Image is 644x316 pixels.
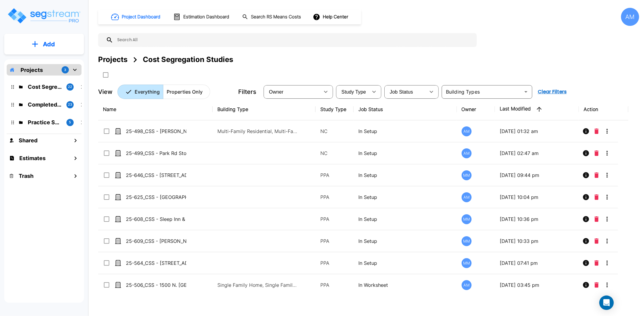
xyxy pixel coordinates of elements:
[462,170,472,180] div: MM
[135,88,160,95] p: Everything
[98,54,127,65] div: Projects
[500,259,574,267] p: [DATE] 07:41 pm
[462,214,472,224] div: MM
[592,147,601,159] button: Delete
[163,85,210,99] button: Properties Only
[341,89,366,94] span: Study Type
[269,89,284,94] span: Owner
[601,213,613,225] button: More-Options
[320,150,349,157] p: NC
[522,88,530,96] button: Open
[444,88,521,96] input: Building Types
[592,125,601,137] button: Delete
[43,40,55,49] p: Add
[126,259,186,267] p: 25-564_CSS - [STREET_ADDRESS][PERSON_NAME], ID - Concentrate - [PERSON_NAME]
[601,147,613,159] button: More-Options
[580,191,592,203] button: Info
[580,279,592,291] button: Info
[21,66,43,74] p: Projects
[320,128,349,135] p: NC
[390,89,413,94] span: Job Status
[601,125,613,137] button: More-Options
[358,215,452,223] p: In Setup
[500,150,574,157] p: [DATE] 02:47 am
[320,281,349,289] p: PPA
[217,281,299,289] p: Single Family Home, Single Family Home Site
[143,54,233,65] div: Cost Segregation Studies
[580,213,592,225] button: Info
[462,192,472,202] div: AM
[500,237,574,245] p: [DATE] 10:33 pm
[462,280,472,290] div: AM
[599,296,614,310] div: Open Intercom Messenger
[122,14,160,20] h1: Project Dashboard
[592,279,601,291] button: Delete
[462,148,472,158] div: AM
[117,85,163,99] button: Everything
[240,11,304,23] button: Search RS Means Costs
[312,11,351,23] button: Help Center
[316,98,354,120] th: Study Type
[265,83,320,100] div: Select
[251,14,301,20] h1: Search RS Means Costs
[19,154,46,162] h1: Estimates
[98,98,213,120] th: Name
[109,10,164,23] button: Project Dashboard
[320,194,349,201] p: PPA
[462,258,472,268] div: MM
[462,236,472,246] div: MM
[68,84,72,89] p: 22
[592,169,601,181] button: Delete
[69,120,71,125] p: 5
[126,172,186,179] p: 25-646_CSS - [STREET_ADDRESS][PERSON_NAME] - TRES Real Estate Services - [PERSON_NAME]
[19,136,37,144] h1: Shared
[601,191,613,203] button: More-Options
[462,126,472,136] div: AM
[358,237,452,245] p: In Setup
[457,98,495,120] th: Owner
[28,83,62,91] p: Cost Segregation Studies
[592,191,601,203] button: Delete
[183,14,229,20] h1: Estimation Dashboard
[117,85,210,99] div: Platform
[126,237,186,245] p: 25-609_CSS - [PERSON_NAME] Oshkosh, [GEOGRAPHIC_DATA] - Serenity Hosp - [PERSON_NAME]
[126,194,186,201] p: 25-625_CSS - [GEOGRAPHIC_DATA] [GEOGRAPHIC_DATA], [GEOGRAPHIC_DATA] - Greens Group 11 LLC - [GEOG...
[579,98,628,120] th: Action
[601,257,613,269] button: More-Options
[592,213,601,225] button: Delete
[19,172,34,180] h1: Trash
[495,98,579,120] th: Last Modified
[601,279,613,291] button: More-Options
[601,235,613,247] button: More-Options
[535,86,569,98] button: Clear Filters
[320,237,349,245] p: PPA
[358,172,452,179] p: In Setup
[580,125,592,137] button: Info
[113,33,474,47] input: Search All
[64,67,66,73] p: 3
[238,87,256,96] p: Filters
[28,118,62,126] p: Practice Samples
[358,128,452,135] p: In Setup
[126,128,186,135] p: 25-498_CSS - [PERSON_NAME] Crossing [PERSON_NAME], [GEOGRAPHIC_DATA] - [PERSON_NAME] Communities ...
[354,98,457,120] th: Job Status
[126,215,186,223] p: 25-608_CSS - Sleep Inn & Suites [GEOGRAPHIC_DATA], [GEOGRAPHIC_DATA] - Serenity Hosp - [PERSON_NAME]
[4,36,84,53] button: Add
[320,259,349,267] p: PPA
[358,259,452,267] p: In Setup
[358,281,452,289] p: In Worksheet
[337,83,368,100] div: Select
[580,169,592,181] button: Info
[500,194,574,201] p: [DATE] 10:04 pm
[500,172,574,179] p: [DATE] 09:44 pm
[213,98,316,120] th: Building Type
[171,11,232,23] button: Estimation Dashboard
[320,215,349,223] p: PPA
[580,235,592,247] button: Info
[100,69,112,81] button: SelectAll
[500,215,574,223] p: [DATE] 10:36 pm
[621,8,639,26] div: AM
[217,128,299,135] p: Multi-Family Residential, Multi-Family Residential Site
[580,257,592,269] button: Info
[500,128,574,135] p: [DATE] 01:32 am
